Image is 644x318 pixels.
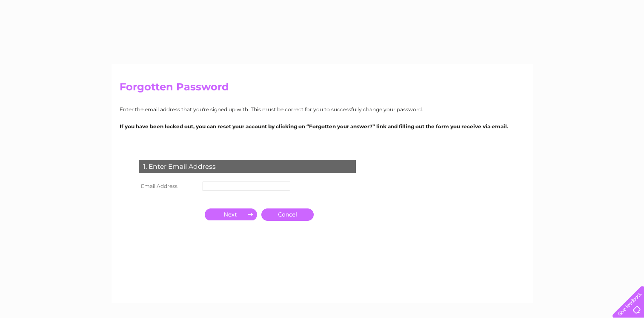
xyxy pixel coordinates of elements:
p: If you have been locked out, you can reset your account by clicking on “Forgotten your answer?” l... [120,122,525,130]
th: Email Address [137,179,200,193]
p: Enter the email address that you're signed up with. This must be correct for you to successfully ... [120,105,525,113]
h2: Forgotten Password [120,81,525,97]
div: 1. Enter Email Address [139,160,356,173]
a: Cancel [261,208,314,221]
